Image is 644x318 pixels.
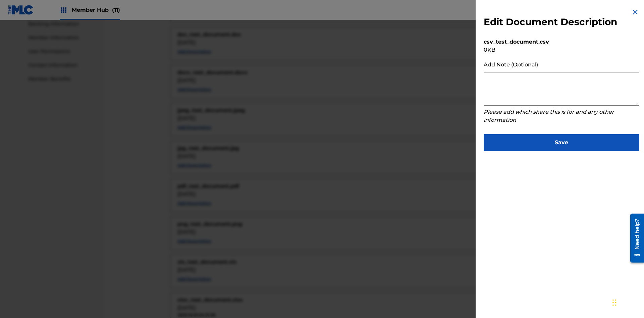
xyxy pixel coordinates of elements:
div: 0 KB [484,46,639,54]
i: Please add which share this is for and any other information [484,109,614,123]
h3: Edit Document Description [484,16,617,28]
b: csv_test_document.csv [484,39,549,45]
img: Top Rightsholders [60,6,68,14]
iframe: Chat Widget [610,286,644,318]
div: Drag [612,293,616,313]
div: Add Note (Optional) [484,61,639,69]
button: Save [484,134,639,151]
span: Member Hub [72,6,120,14]
iframe: Resource Center [625,212,644,265]
span: (11) [112,7,120,13]
img: MLC Logo [8,5,34,15]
